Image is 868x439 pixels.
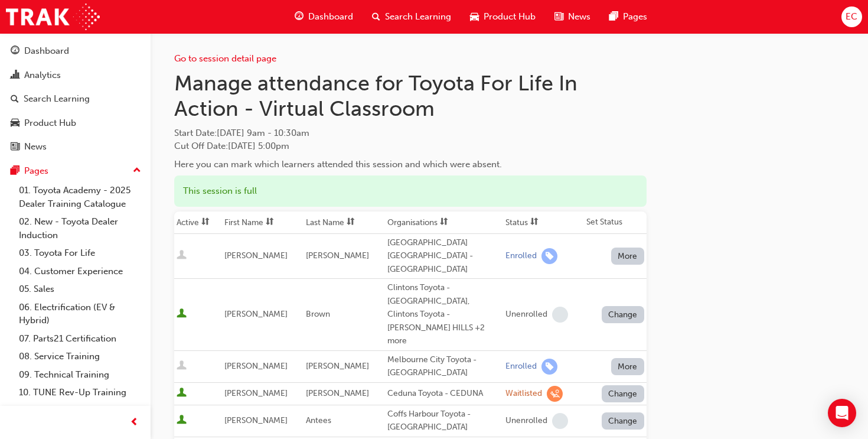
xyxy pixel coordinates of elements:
div: Dashboard [24,44,69,58]
div: Unenrolled [505,415,547,427]
span: [PERSON_NAME] [306,388,369,398]
span: pages-icon [609,9,618,24]
span: EC [846,10,857,24]
span: guage-icon [295,9,304,24]
div: Open Intercom Messenger [828,399,856,427]
span: User is active [177,388,187,399]
th: Toggle SortBy [385,212,503,234]
h1: Manage attendance for Toyota For Life In Action - Virtual Classroom [174,70,647,122]
div: Unenrolled [505,309,547,320]
span: Pages [623,10,647,24]
span: Cut Off Date : [DATE] 5:00pm [174,141,289,151]
a: 05. Sales [14,280,146,298]
a: News [5,136,146,158]
span: [PERSON_NAME] [306,361,369,371]
th: Toggle SortBy [222,212,304,234]
th: Toggle SortBy [503,212,584,234]
span: User is active [177,415,187,427]
a: All Pages [14,402,146,420]
div: Melbourne City Toyota - [GEOGRAPHIC_DATA] [387,353,501,380]
div: Enrolled [505,251,537,262]
div: This session is full [174,175,647,207]
a: 01. Toyota Academy - 2025 Dealer Training Catalogue [14,181,146,213]
a: car-iconProduct Hub [461,5,545,29]
button: More [611,248,644,265]
span: Brown [306,309,330,319]
a: guage-iconDashboard [285,5,363,29]
button: Pages [5,160,146,182]
span: sorting-icon [201,217,210,227]
a: Search Learning [5,88,146,110]
span: sorting-icon [347,217,355,227]
div: Here you can mark which learners attended this session and which were absent. [174,158,647,171]
a: Dashboard [5,40,146,62]
img: Trak [6,4,100,30]
span: User is active [177,308,187,320]
span: search-icon [372,9,380,24]
span: [PERSON_NAME] [306,251,369,261]
th: Toggle SortBy [174,212,223,234]
span: learningRecordVerb_ENROLL-icon [541,248,557,264]
a: 07. Parts21 Certification [14,330,146,348]
div: Coffs Harbour Toyota - [GEOGRAPHIC_DATA] [387,408,501,434]
span: Search Learning [385,10,451,24]
button: More [611,358,644,375]
span: car-icon [470,9,479,24]
div: Product Hub [24,116,76,130]
a: 03. Toyota For Life [14,244,146,262]
div: Enrolled [505,361,537,372]
div: Clintons Toyota - [GEOGRAPHIC_DATA], Clintons Toyota - [PERSON_NAME] HILLS +2 more [387,281,501,348]
button: EC [841,6,862,27]
th: Toggle SortBy [304,212,385,234]
div: News [24,140,47,154]
span: [PERSON_NAME] [224,415,288,425]
span: [PERSON_NAME] [224,309,288,319]
span: up-icon [133,163,141,178]
div: Pages [24,164,48,178]
div: Waitlisted [505,388,542,399]
span: car-icon [11,118,19,129]
span: News [568,10,590,24]
button: Change [602,412,644,430]
span: Antees [306,415,331,425]
span: sorting-icon [266,217,274,227]
span: Product Hub [484,10,536,24]
a: Analytics [5,64,146,86]
button: DashboardAnalyticsSearch LearningProduct HubNews [5,38,146,160]
a: pages-iconPages [600,5,657,29]
span: news-icon [554,9,563,24]
a: search-iconSearch Learning [363,5,461,29]
th: Set Status [584,212,646,234]
span: prev-icon [130,415,139,430]
span: User is inactive [177,250,187,262]
span: [PERSON_NAME] [224,361,288,371]
a: 04. Customer Experience [14,262,146,281]
button: Change [602,306,644,323]
span: news-icon [11,142,19,152]
span: sorting-icon [440,217,448,227]
span: User is inactive [177,360,187,372]
span: pages-icon [11,166,19,177]
span: [DATE] 9am - 10:30am [217,128,309,138]
div: Search Learning [24,92,90,106]
a: 09. Technical Training [14,366,146,384]
button: Change [602,385,644,402]
div: Analytics [24,69,61,82]
span: [PERSON_NAME] [224,388,288,398]
a: Go to session detail page [174,53,276,64]
span: sorting-icon [530,217,539,227]
span: learningRecordVerb_ENROLL-icon [541,359,557,375]
a: 02. New - Toyota Dealer Induction [14,213,146,244]
a: 10. TUNE Rev-Up Training [14,383,146,402]
span: Dashboard [308,10,353,24]
a: news-iconNews [545,5,600,29]
div: Ceduna Toyota - CEDUNA [387,387,501,401]
span: [PERSON_NAME] [224,251,288,261]
span: chart-icon [11,70,19,81]
span: search-icon [11,94,19,105]
div: [GEOGRAPHIC_DATA] [GEOGRAPHIC_DATA] - [GEOGRAPHIC_DATA] [387,236,501,277]
span: learningRecordVerb_NONE-icon [552,307,568,323]
span: learningRecordVerb_NONE-icon [552,413,568,429]
span: guage-icon [11,46,19,57]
